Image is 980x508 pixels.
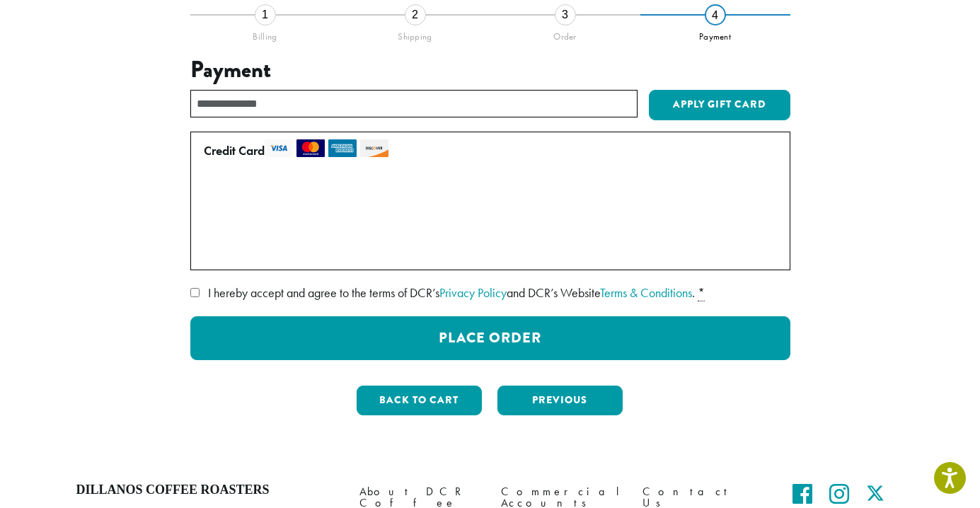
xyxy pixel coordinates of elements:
label: Credit Card [204,139,771,162]
div: 2 [405,4,426,25]
a: Terms & Conditions [600,284,692,301]
abbr: required [698,284,705,301]
a: Privacy Policy [439,284,507,301]
input: I hereby accept and agree to the terms of DCR’sPrivacy Policyand DCR’s WebsiteTerms & Conditions. * [190,288,200,297]
button: Previous [497,386,623,415]
img: discover [360,139,388,157]
button: Back to cart [357,386,482,415]
h4: Dillanos Coffee Roasters [76,483,338,498]
img: mastercard [296,139,325,157]
button: Place Order [190,316,790,360]
div: 1 [255,4,276,25]
div: Billing [190,25,340,42]
button: Apply Gift Card [649,90,790,121]
div: 4 [705,4,726,25]
div: 3 [555,4,576,25]
img: amex [328,139,357,157]
img: visa [265,139,293,157]
h3: Payment [190,57,790,83]
div: Order [490,25,640,42]
div: Shipping [340,25,490,42]
span: I hereby accept and agree to the terms of DCR’s and DCR’s Website . [208,284,695,301]
div: Payment [640,25,790,42]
